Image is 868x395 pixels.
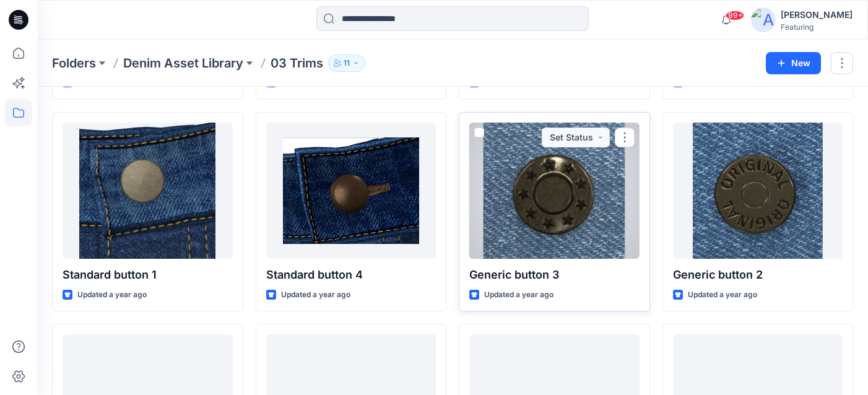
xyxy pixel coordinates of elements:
div: [PERSON_NAME] [781,7,853,22]
p: Updated a year ago [688,289,757,302]
a: Generic button 2 [673,123,843,259]
a: Standard button 1 [63,123,233,259]
p: Standard button 1 [63,266,233,284]
p: Updated a year ago [484,289,553,302]
a: Folders [52,54,96,72]
a: Standard button 4 [266,123,436,259]
p: 03 Trims [271,54,323,72]
img: avatar [751,7,776,32]
p: Updated a year ago [77,289,147,302]
p: Generic button 3 [469,266,640,284]
p: 11 [344,56,350,70]
span: 99+ [726,11,744,20]
a: Denim Asset Library [123,54,243,72]
p: Updated a year ago [281,289,350,302]
p: Generic button 2 [673,266,843,284]
a: Generic button 3 [469,123,640,259]
div: Featuring [781,22,853,32]
button: New [766,52,821,74]
p: Standard button 4 [266,266,436,284]
button: 11 [328,54,365,72]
